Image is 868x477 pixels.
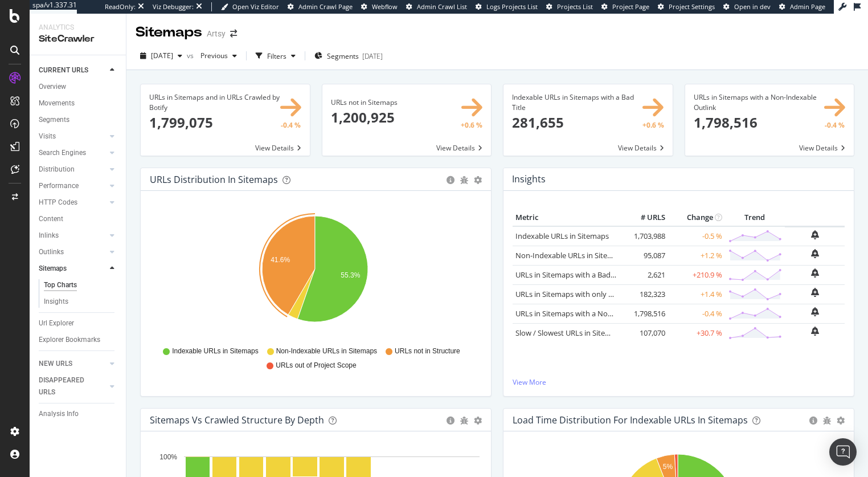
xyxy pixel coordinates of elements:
span: vs [187,51,196,60]
span: Webflow [372,2,398,11]
a: URLs in Sitemaps with a Non-Indexable Outlink [515,308,675,319]
a: Project Page [601,2,649,11]
button: Filters [251,47,300,65]
div: bell-plus [811,307,819,316]
a: URLs in Sitemaps with a Bad HTTP Status Code [515,270,673,280]
a: CURRENT URLS [39,64,107,76]
text: 100% [159,453,177,461]
div: bug [460,417,468,425]
a: Webflow [361,2,398,11]
text: 55.3% [341,271,360,279]
div: Open Intercom Messenger [829,438,857,466]
span: Indexable URLs in Sitemaps [172,346,258,356]
div: bug [823,417,831,425]
span: Admin Crawl List [417,2,467,11]
a: Url Explorer [39,317,118,329]
td: +210.9 % [668,265,725,284]
span: Segments [327,51,359,61]
div: Overview [39,81,66,93]
a: Projects List [546,2,593,11]
div: Outlinks [39,246,64,258]
span: URLs not in Structure [395,346,460,356]
div: CURRENT URLS [39,64,88,76]
div: arrow-right-arrow-left [230,30,237,38]
div: ReadOnly: [105,2,136,11]
div: Content [39,213,63,225]
a: Sitemaps [39,263,107,275]
text: 41.6% [271,256,290,264]
a: Non-Indexable URLs in Sitemaps [515,250,626,260]
th: Metric [513,209,623,226]
span: Non-Indexable URLs in Sitemaps [276,346,377,356]
div: bell-plus [811,230,819,239]
div: bell-plus [811,288,819,297]
a: Open in dev [723,2,771,11]
div: Search Engines [39,147,86,159]
div: Filters [267,51,286,61]
a: View More [513,377,845,387]
a: NEW URLS [39,358,107,370]
a: Logs Projects List [476,2,538,11]
div: circle-info [447,417,455,425]
span: Admin Crawl Page [298,2,353,11]
div: Top Charts [44,279,77,291]
div: Analysis Info [39,408,79,420]
td: +1.4 % [668,284,725,304]
div: HTTP Codes [39,197,77,209]
td: 107,070 [623,323,668,343]
span: Open in dev [734,2,771,11]
td: 1,703,988 [623,226,668,246]
td: +1.2 % [668,246,725,265]
div: bell-plus [811,249,819,258]
a: HTTP Codes [39,197,107,209]
button: Previous [196,47,241,65]
div: Insights [44,296,68,308]
a: Distribution [39,164,107,176]
div: NEW URLS [39,358,72,370]
div: gear [474,176,482,184]
div: bell-plus [811,327,819,336]
div: Load Time Distribution for Indexable URLs in Sitemaps [513,414,748,426]
div: Analytics [39,23,117,32]
td: 182,323 [623,284,668,304]
td: 2,621 [623,265,668,284]
div: Distribution [39,164,75,176]
a: Movements [39,97,118,109]
div: Sitemaps [39,263,67,275]
div: Movements [39,97,75,109]
a: URLs in Sitemaps with only 1 Follow Inlink [515,289,657,299]
div: bug [460,176,468,184]
text: 5% [663,463,673,471]
div: URLs Distribution in Sitemaps [150,174,278,185]
div: Sitemaps [136,23,202,42]
a: Content [39,213,118,225]
span: 2025 Sep. 4th [151,51,173,60]
a: Analysis Info [39,408,118,420]
a: Admin Crawl Page [288,2,353,11]
a: Outlinks [39,246,107,258]
td: +30.7 % [668,323,725,343]
a: Open Viz Editor [221,2,279,11]
span: Projects List [557,2,593,11]
a: Admin Crawl List [406,2,467,11]
button: Segments[DATE] [310,47,387,65]
a: Admin Page [779,2,825,11]
div: circle-info [447,176,455,184]
span: Logs Projects List [486,2,538,11]
div: [DATE] [362,51,383,61]
a: Performance [39,180,107,192]
a: Search Engines [39,147,107,159]
a: Top Charts [44,279,118,291]
div: Artsy [207,28,226,39]
a: Explorer Bookmarks [39,334,118,346]
div: Performance [39,180,79,192]
div: circle-info [809,417,817,425]
button: [DATE] [136,47,187,65]
td: 95,087 [623,246,668,265]
div: bell-plus [811,268,819,278]
a: Slow / Slowest URLs in Sitemaps [515,328,624,338]
svg: A chart. [150,209,480,341]
div: Sitemaps vs Crawled Structure by Depth [150,414,324,426]
a: Insights [44,296,118,308]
